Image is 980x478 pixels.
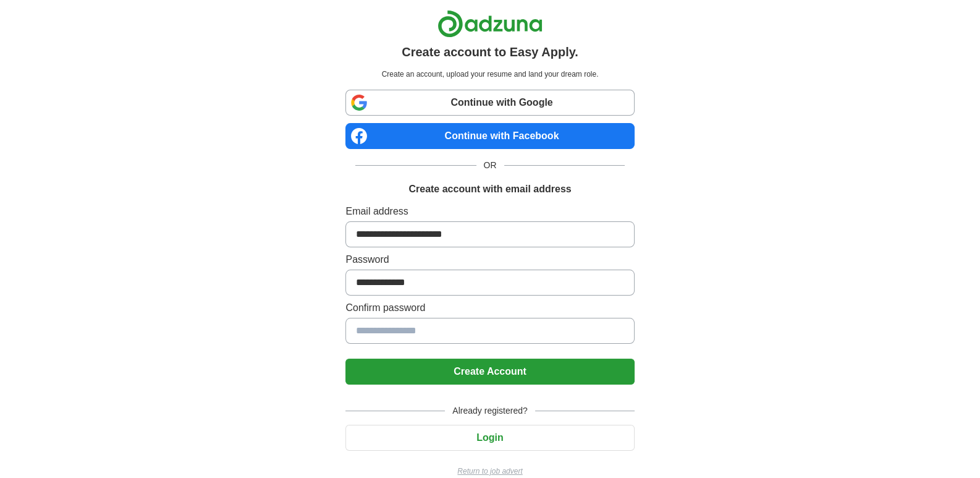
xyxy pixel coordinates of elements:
label: Confirm password [345,301,634,315]
label: Email address [345,204,634,219]
a: Return to job advert [345,466,634,477]
h1: Create account with email address [408,182,571,197]
p: Create an account, upload your resume and land your dream role. [348,69,632,80]
button: Create Account [345,359,634,385]
h1: Create account to Easy Apply. [402,43,578,61]
a: Continue with Facebook [345,123,634,149]
a: Login [345,432,634,443]
label: Password [345,252,634,267]
button: Login [345,425,634,451]
img: Adzuna logo [437,10,543,38]
span: Already registered? [445,404,534,417]
a: Continue with Google [345,90,634,116]
span: OR [476,159,504,172]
